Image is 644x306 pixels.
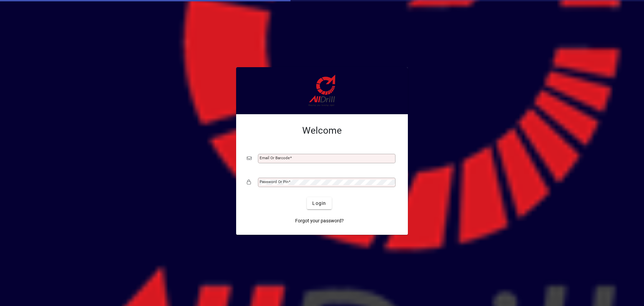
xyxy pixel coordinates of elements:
span: Forgot your password? [295,217,344,224]
mat-label: Email or Barcode [260,156,290,160]
mat-label: Password or Pin [260,179,288,184]
button: Login [307,197,331,209]
a: Forgot your password? [292,215,346,227]
h2: Welcome [247,125,397,136]
span: Login [312,200,326,207]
